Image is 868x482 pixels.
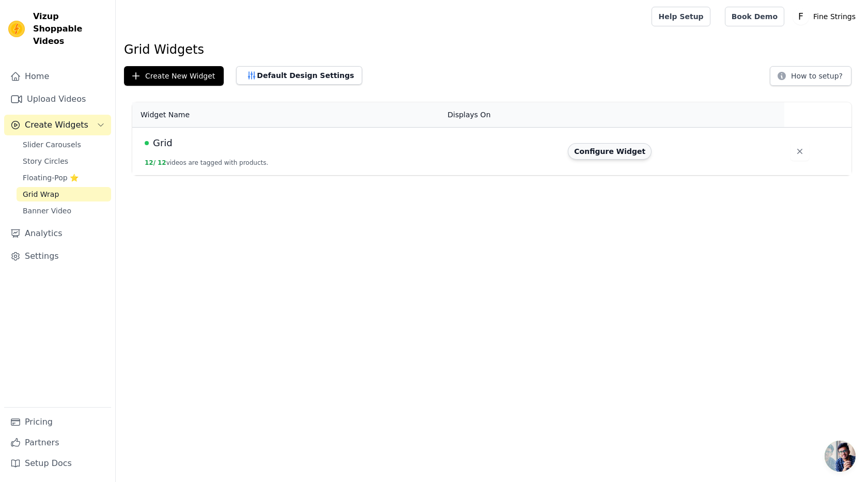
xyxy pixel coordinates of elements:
[798,11,803,22] text: F
[825,441,856,472] div: Open chat
[17,187,111,201] a: Grid Wrap
[145,159,268,167] button: 12/ 12videos are tagged with products.
[4,115,111,135] button: Create Widgets
[4,223,111,244] a: Analytics
[8,21,25,37] img: Vizup
[236,66,362,85] button: Default Design Settings
[791,142,809,161] button: Delete widget
[23,189,59,199] span: Grid Wrap
[17,137,111,152] a: Slider Carousels
[17,154,111,168] a: Story Circles
[441,102,562,128] th: Displays On
[4,412,111,432] a: Pricing
[124,41,860,58] h1: Grid Widgets
[23,206,71,216] span: Banner Video
[23,173,79,183] span: Floating-Pop ⭐
[145,159,156,166] span: 12 /
[17,170,111,185] a: Floating-Pop ⭐
[809,7,860,26] p: Fine Strings
[725,7,784,26] a: Book Demo
[793,7,860,26] button: F Fine Strings
[568,143,652,160] button: Configure Widget
[4,246,111,267] a: Settings
[25,119,88,131] span: Create Widgets
[770,73,851,83] a: How to setup?
[145,141,149,145] span: Live Published
[17,204,111,218] a: Banner Video
[770,66,851,86] button: How to setup?
[4,453,111,474] a: Setup Docs
[23,139,81,150] span: Slider Carousels
[4,66,111,87] a: Home
[4,432,111,453] a: Partners
[153,136,173,150] span: Grid
[124,66,224,86] button: Create New Widget
[158,159,166,166] span: 12
[23,156,68,166] span: Story Circles
[4,89,111,110] a: Upload Videos
[33,10,107,48] span: Vizup Shoppable Videos
[132,102,441,128] th: Widget Name
[652,7,710,26] a: Help Setup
